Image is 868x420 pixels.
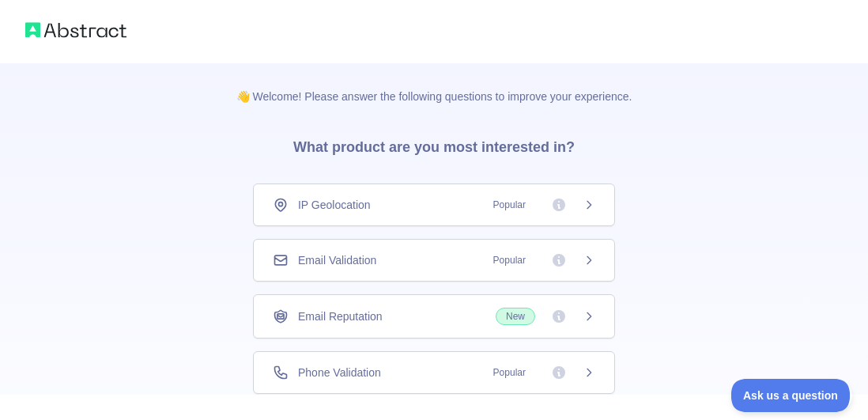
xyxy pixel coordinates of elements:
img: Abstract logo [25,19,126,41]
h3: What product are you most interested in? [268,104,600,184]
span: Popular [484,197,535,213]
iframe: Toggle Customer Support [731,379,852,412]
span: New [496,308,535,325]
span: Popular [484,252,535,268]
p: 👋 Welcome! Please answer the following questions to improve your experience. [211,63,658,104]
span: Phone Validation [298,365,381,380]
span: Popular [484,365,535,380]
span: Email Validation [298,252,376,268]
span: IP Geolocation [298,197,371,213]
span: Email Reputation [298,308,383,324]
